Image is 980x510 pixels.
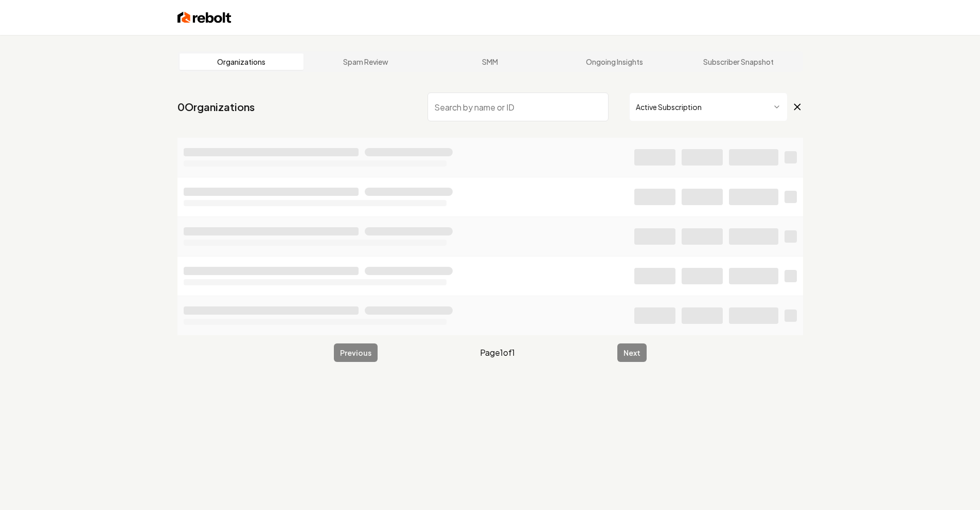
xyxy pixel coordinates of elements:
[427,93,609,121] input: Search by name or ID
[180,53,304,70] a: Organizations
[480,347,515,359] span: Page 1 of 1
[676,53,801,70] a: Subscriber Snapshot
[177,10,231,25] img: Rebolt Logo
[428,53,553,70] a: SMM
[552,53,676,70] a: Ongoing Insights
[177,100,255,114] a: 0Organizations
[304,53,428,70] a: Spam Review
